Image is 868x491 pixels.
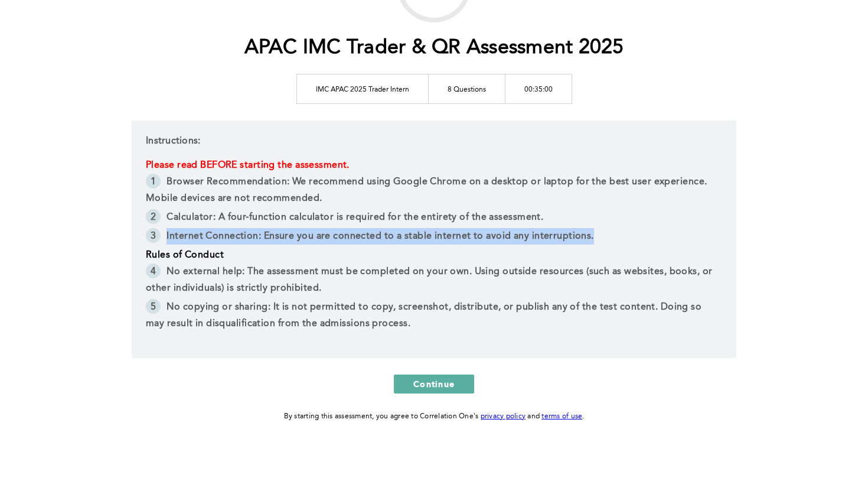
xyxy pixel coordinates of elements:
[394,375,474,394] button: Continue
[284,410,585,423] div: By starting this assessment, you agree to Correlation One's and .
[428,74,505,103] td: 8 Questions
[541,413,582,420] a: terms of use
[132,121,736,358] div: Instructions:
[167,232,593,241] span: Internet Connection: Ensure you are connected to a stable internet to avoid any interruptions.
[167,213,543,222] span: Calculator: A four-function calculator is required for the entirety of the assessment.
[413,378,455,389] span: Continue
[296,74,428,103] td: IMC APAC 2025 Trader Intern
[146,161,350,170] span: Please read BEFORE starting the assessment.
[146,267,715,293] span: No external help: The assessment must be completed on your own. Using outside resources (such as ...
[146,303,704,329] span: No copying or sharing: It is not permitted to copy, screenshot, distribute, or publish any of the...
[146,177,710,203] span: Browser Recommendation: We recommend using Google Chrome on a desktop or laptop for the best user...
[481,413,526,420] a: privacy policy
[146,251,224,260] span: Rules of Conduct
[505,74,572,103] td: 00:35:00
[244,36,624,60] h1: APAC IMC Trader & QR Assessment 2025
